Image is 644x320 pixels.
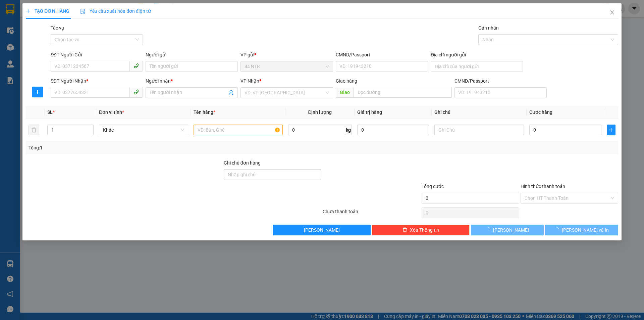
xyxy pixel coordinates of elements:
span: plus [607,127,615,133]
span: close [609,10,615,15]
span: plus [26,9,31,13]
span: VP Nhận [241,78,260,84]
button: [PERSON_NAME] và In [545,225,618,235]
span: [PERSON_NAME] và In [562,226,609,234]
span: 44 NTB [245,61,329,72]
span: kg [345,125,352,135]
span: Cước hàng [529,109,552,115]
span: phone [133,89,139,95]
label: Gán nhãn [478,25,499,31]
th: Ghi chú [432,106,527,119]
span: TẠO ĐƠN HÀNG [26,8,69,14]
span: Giá trị hàng [357,109,382,115]
input: Ghi Chú [435,125,524,135]
span: Giao [336,87,354,98]
span: Tổng cước [422,184,444,189]
div: Chưa thanh toán [322,208,421,220]
span: plus [33,89,43,95]
div: Người gửi [146,51,238,58]
span: Đơn vị tính [99,109,124,115]
div: Người nhận [146,77,238,85]
span: Khác [103,125,184,135]
input: Địa chỉ của người gửi [431,61,523,72]
span: loading [486,227,493,232]
div: SĐT Người Gửi [51,51,143,58]
div: SĐT Người Nhận [51,77,143,85]
span: SL [47,109,53,115]
button: [PERSON_NAME] [471,225,544,235]
div: CMND/Passport [336,51,428,58]
button: plus [32,87,43,97]
button: Close [603,3,622,22]
button: plus [607,125,615,135]
input: VD: Bàn, Ghế [194,125,283,135]
span: user-add [229,90,234,95]
span: [PERSON_NAME] [304,226,340,234]
button: delete [29,125,39,135]
span: Giao hàng [336,78,357,84]
span: Yêu cầu xuất hóa đơn điện tử [80,8,151,14]
label: Ghi chú đơn hàng [224,160,261,166]
span: delete [402,227,407,233]
span: loading [554,227,562,232]
span: phone [133,63,139,68]
span: Tên hàng [194,109,215,115]
span: Định lượng [308,109,332,115]
span: Xóa Thông tin [410,226,439,234]
button: [PERSON_NAME] [273,225,371,235]
div: Tổng: 1 [29,144,249,151]
img: icon [80,9,86,14]
span: [PERSON_NAME] [493,226,529,234]
div: VP gửi [241,51,333,58]
input: Dọc đường [354,87,452,98]
input: Ghi chú đơn hàng [224,169,321,180]
div: CMND/Passport [454,77,547,85]
label: Tác vụ [51,25,64,31]
button: deleteXóa Thông tin [372,225,470,235]
label: Hình thức thanh toán [521,184,565,189]
input: 0 [357,125,429,135]
div: Địa chỉ người gửi [431,51,523,58]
